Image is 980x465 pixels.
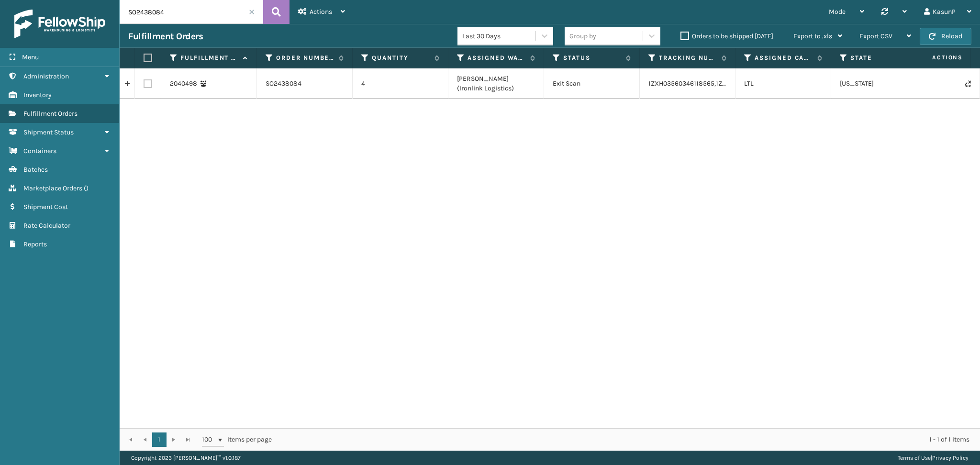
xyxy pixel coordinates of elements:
span: Menu [22,53,39,61]
label: State [850,54,908,62]
h3: Fulfillment Orders [128,31,203,42]
td: 4 [353,68,448,99]
label: Fulfillment Order Id [180,54,238,62]
label: Status [563,54,621,62]
span: Shipment Status [23,128,74,136]
span: Export CSV [859,32,892,40]
a: SO2438084 [266,79,301,89]
div: 1 - 1 of 1 items [285,435,969,444]
label: Assigned Carrier Service [755,54,813,62]
span: 100 [202,435,216,444]
span: Containers [23,147,56,155]
span: Mode [829,8,846,16]
a: 2040498 [170,79,197,89]
div: Last 30 Days [462,31,536,41]
i: Never Shipped [965,80,971,87]
a: 1 [152,432,167,447]
span: Administration [23,72,69,80]
div: | [898,451,969,465]
img: logo [14,10,105,38]
span: Fulfillment Orders [23,110,78,118]
span: Batches [23,166,48,174]
td: [US_STATE] [831,68,927,99]
button: Reload [920,28,971,45]
span: Reports [23,240,47,248]
label: Quantity [372,54,430,62]
label: Tracking Number [659,54,717,62]
span: Rate Calculator [23,221,70,230]
a: Privacy Policy [932,454,969,461]
label: Orders to be shipped [DATE] [680,32,773,40]
label: Order Number [276,54,334,62]
span: Actions [310,8,332,16]
p: Copyright 2023 [PERSON_NAME]™ v 1.0.187 [131,451,241,465]
span: Shipment Cost [23,203,68,211]
span: items per page [202,432,272,447]
span: ( ) [84,184,89,192]
span: Marketplace Orders [23,184,82,192]
span: Export to .xls [793,32,832,40]
td: 1ZXH03560346118565,1ZXH03560305523177,1ZXH03560314736386,1ZXH03560332594193 [640,68,735,99]
td: [PERSON_NAME] (Ironlink Logistics) [448,68,544,99]
span: Inventory [23,91,52,99]
div: Group by [569,31,596,41]
span: Actions [902,50,969,66]
td: LTL [735,68,831,99]
td: Exit Scan [544,68,640,99]
label: Assigned Warehouse [468,54,525,62]
a: Terms of Use [898,454,931,461]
